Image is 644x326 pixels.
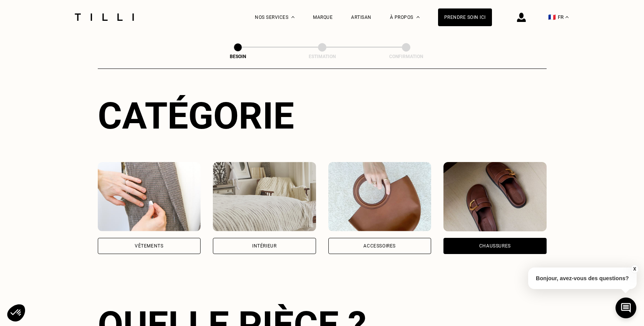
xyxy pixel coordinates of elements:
[631,265,638,273] button: X
[199,54,276,59] div: Besoin
[313,15,333,20] a: Marque
[363,244,396,248] div: Accessoires
[213,162,316,231] img: Intérieur
[135,244,163,248] div: Vêtements
[443,162,547,231] img: Chaussures
[368,54,445,59] div: Confirmation
[291,16,294,18] img: Menu déroulant
[98,94,547,137] div: Catégorie
[284,54,361,59] div: Estimation
[98,162,201,231] img: Vêtements
[252,244,276,248] div: Intérieur
[548,13,556,21] span: 🇫🇷
[479,244,511,248] div: Chaussures
[72,13,137,21] img: Logo du service de couturière Tilli
[417,16,420,18] img: Menu déroulant à propos
[528,267,637,289] p: Bonjour, avez-vous des questions?
[328,162,432,231] img: Accessoires
[517,13,526,22] img: icône connexion
[351,15,371,20] a: Artisan
[565,16,569,18] img: menu déroulant
[438,8,492,26] a: Prendre soin ici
